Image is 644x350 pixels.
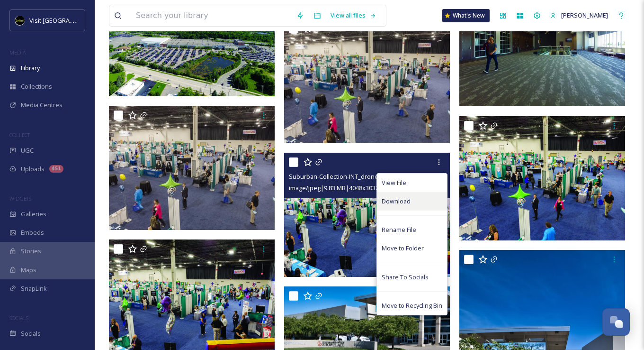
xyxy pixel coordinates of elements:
[21,146,34,155] span: UGC
[21,101,63,110] span: Media Centres
[382,197,411,206] span: Download
[382,178,406,187] span: View File
[49,165,63,173] div: 451
[382,273,429,282] span: Share To Socials
[109,106,275,230] img: Suburban-Collection-INT_drone_0149-Photo_by_Bill_Bowen.jpg
[21,228,44,237] span: Embeds
[9,314,28,322] span: SOCIALS
[21,329,41,338] span: Socials
[15,16,25,25] img: VISIT%20DETROIT%20LOGO%20-%20BLACK%20BACKGROUND.png
[289,172,482,181] span: Suburban-Collection-INT_drone_0146_Photo_Credit_Bill_Bowen.jpeg
[561,11,608,19] span: [PERSON_NAME]
[459,116,625,240] img: Suburban-Collection-INT_drone_0148-Photo_by_Bill_Bowen.jpg
[21,266,36,275] span: Maps
[546,6,613,25] a: [PERSON_NAME]
[9,195,31,202] span: WIDGETS
[29,16,103,25] span: Visit [GEOGRAPHIC_DATA]
[9,131,30,138] span: COLLECT
[21,165,45,174] span: Uploads
[284,153,450,277] img: Suburban-Collection-INT_drone_0146_Photo_Credit_Bill_Bowen.jpeg
[131,5,292,26] input: Search your library
[21,210,46,219] span: Galleries
[289,184,379,192] span: image/jpeg | 9.83 MB | 4048 x 3032
[326,6,381,25] a: View all files
[442,9,490,22] a: What's New
[382,301,442,310] span: Move to Recycling Bin
[382,244,424,253] span: Move to Folder
[109,3,275,96] img: Suburban-Collection-EXT_drone_0004_Photo_Credit_Bill_Bowen.jpeg
[284,19,450,143] img: Suburban-Collection-INT_drone_0149_Photo_Credit_Bill_Bowen.jpeg
[21,284,47,293] span: SnapLink
[21,64,40,73] span: Library
[21,247,41,256] span: Stories
[21,82,52,91] span: Collections
[382,225,416,234] span: Rename File
[602,308,630,336] button: Open Chat
[9,49,26,56] span: MEDIA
